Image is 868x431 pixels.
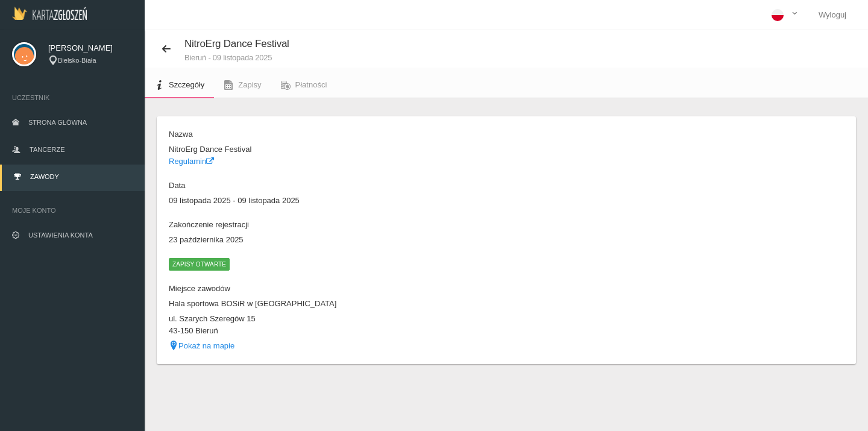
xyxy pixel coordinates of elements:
[48,55,133,66] div: Bielsko-Biała
[169,157,214,166] a: Regulamin
[28,119,87,126] span: Strona główna
[169,143,500,156] dd: NitroErg Dance Festival
[184,54,289,61] small: Bieruń - 09 listopada 2025
[169,298,500,310] dd: Hala sportowa BOSiR w [GEOGRAPHIC_DATA]
[169,325,500,337] dd: 43-150 Bieruń
[48,42,133,54] span: [PERSON_NAME]
[30,173,59,180] span: Zawody
[28,231,93,239] span: Ustawienia konta
[169,128,500,140] dt: Nazwa
[169,259,230,268] a: Zapisy otwarte
[271,72,337,98] a: Płatności
[30,146,64,153] span: Tancerze
[295,80,327,89] span: Płatności
[169,313,500,325] dd: ul. Szarych Szeregów 15
[238,80,261,89] span: Zapisy
[184,38,289,49] span: NitroErg Dance Festival
[145,72,214,98] a: Szczegóły
[169,234,500,246] dd: 23 października 2025
[169,283,500,295] dt: Miejsce zawodów
[169,258,230,270] span: Zapisy otwarte
[169,195,500,207] dd: 09 listopada 2025 - 09 listopada 2025
[214,72,271,98] a: Zapisy
[169,341,234,350] a: Pokaż na mapie
[169,219,500,231] dt: Zakończenie rejestracji
[12,7,87,20] img: Logo
[169,180,500,192] dt: Data
[169,80,204,89] span: Szczegóły
[12,42,36,66] img: svg
[12,92,133,104] span: Uczestnik
[12,204,133,216] span: Moje konto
